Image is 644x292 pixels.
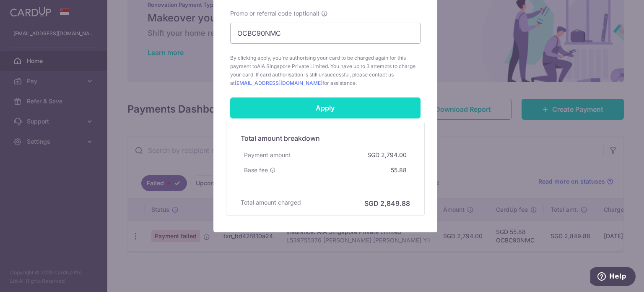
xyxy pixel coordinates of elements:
span: AIA Singapore Private Limited [257,63,328,69]
a: [EMAIL_ADDRESS][DOMAIN_NAME] [235,80,322,86]
input: Apply [230,97,421,118]
div: Payment amount [241,147,294,163]
iframe: Opens a widget where you can find more information [590,267,636,288]
div: 55.88 [387,163,410,178]
span: Base fee [244,166,268,174]
span: Promo or referral code (optional) [230,9,319,18]
span: By clicking apply, you're authorising your card to be charged again for this payment to . You hav... [230,54,421,87]
h6: Total amount charged [241,198,301,207]
h5: Total amount breakdown [241,133,410,143]
div: SGD 2,794.00 [364,147,410,163]
h6: SGD 2,849.88 [364,198,410,208]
